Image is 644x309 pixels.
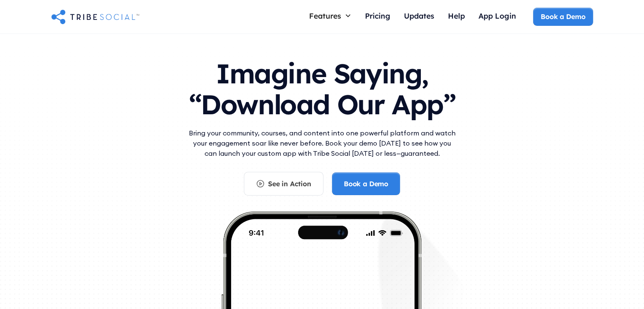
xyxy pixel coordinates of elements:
a: Pricing [358,8,397,26]
div: See in Action [268,179,311,188]
div: Updates [404,11,434,20]
a: Book a Demo [533,8,593,25]
div: Pricing [365,11,390,20]
a: home [51,8,139,25]
p: Bring your community, courses, and content into one powerful platform and watch your engagement s... [187,128,458,158]
a: See in Action [244,172,323,196]
h1: Imagine Saying, “Download Our App” [187,50,458,124]
a: Book a Demo [332,172,400,195]
div: Features [302,8,358,24]
div: Features [309,11,341,20]
a: Updates [397,8,441,26]
a: App Login [472,8,523,26]
div: Help [448,11,465,20]
a: Help [441,8,472,26]
div: App Login [478,11,516,20]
